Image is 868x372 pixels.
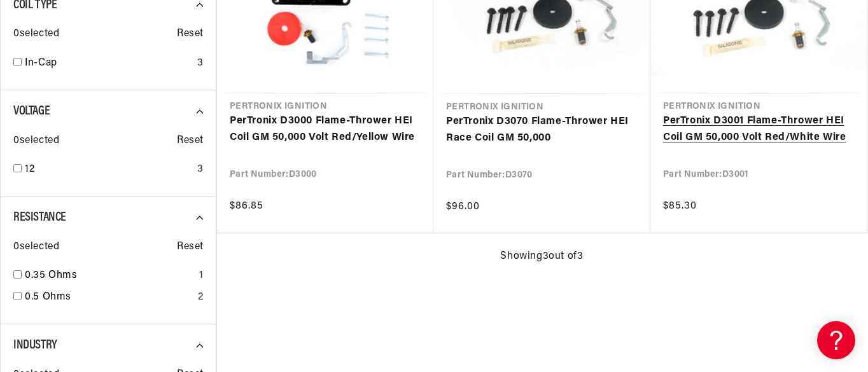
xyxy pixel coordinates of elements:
div: 3 [197,162,204,178]
span: Industry [13,339,57,352]
span: Reset [177,239,204,256]
a: 0.5 Ohms [25,289,193,306]
a: In-Cap [25,55,192,72]
span: Reset [177,133,204,149]
span: Reset [177,26,204,43]
span: Resistance [13,211,66,224]
span: Voltage [13,105,50,118]
a: 0.35 Ohms [25,268,194,284]
span: 0 selected [13,133,59,149]
span: 0 selected [13,26,59,43]
span: Showing 3 out of 3 [500,249,583,265]
a: PerTronix D3070 Flame-Thrower HEI Race Coil GM 50,000 [446,114,638,146]
a: PerTronix D3001 Flame-Thrower HEI Coil GM 50,000 Volt Red/White Wire [663,113,854,146]
a: 12 [25,162,192,178]
div: 1 [199,268,204,284]
a: PerTronix D3000 Flame-Thrower HEI Coil GM 50,000 Volt Red/Yellow Wire [230,113,421,146]
div: 3 [197,55,204,72]
span: 0 selected [13,239,59,256]
div: 2 [198,289,204,306]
